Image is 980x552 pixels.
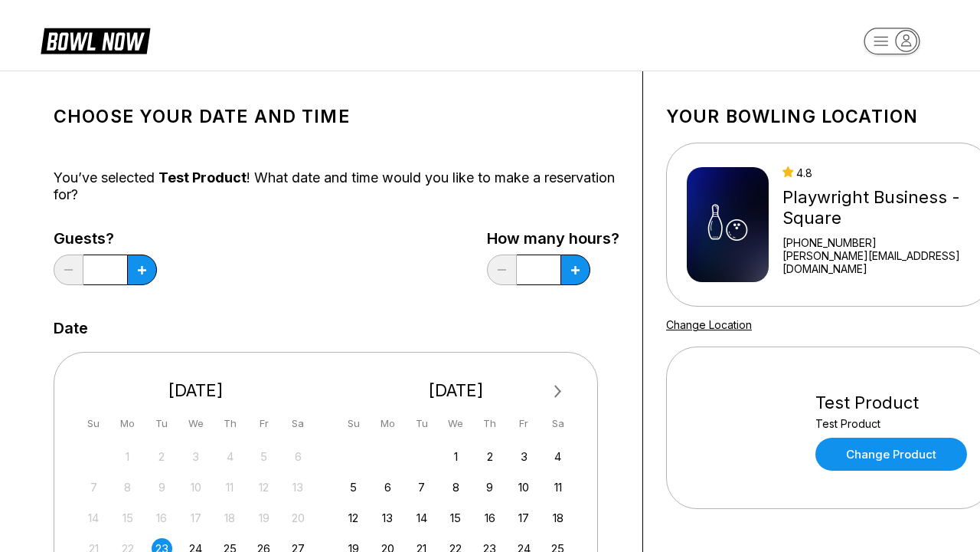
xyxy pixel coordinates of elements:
[288,477,309,498] div: Not available Saturday, September 13th, 2025
[411,477,432,498] div: Choose Tuesday, October 7th, 2025
[546,379,570,404] button: Next Month
[185,508,206,528] div: Not available Wednesday, September 17th, 2025
[220,508,240,528] div: Not available Thursday, September 18th, 2025
[547,477,568,498] div: Choose Saturday, October 11th, 2025
[185,446,206,467] div: Not available Wednesday, September 3rd, 2025
[446,413,466,434] div: We
[479,477,500,498] div: Choose Thursday, October 9th, 2025
[77,380,315,401] div: [DATE]
[687,370,802,485] img: Test Product
[117,413,138,434] div: Mo
[514,477,534,498] div: Choose Friday, October 10th, 2025
[514,446,534,467] div: Choose Friday, October 3rd, 2025
[152,477,172,498] div: Not available Tuesday, September 9th, 2025
[377,413,398,434] div: Mo
[338,380,575,401] div: [DATE]
[220,477,240,498] div: Not available Thursday, September 11th, 2025
[54,169,619,203] div: You’ve selected ! What date and time would you like to make a reservation for?
[83,413,104,434] div: Su
[815,438,967,471] a: Change Product
[253,508,274,528] div: Not available Friday, September 19th, 2025
[343,413,364,434] div: Su
[446,508,466,528] div: Choose Wednesday, October 15th, 2025
[253,413,274,434] div: Fr
[158,169,247,186] span: Test Product
[815,393,967,413] div: Test Product
[152,413,172,434] div: Tu
[514,508,534,528] div: Choose Friday, October 17th, 2025
[411,508,432,528] div: Choose Tuesday, October 14th, 2025
[815,417,967,430] div: Test Product
[782,249,971,275] a: [PERSON_NAME][EMAIL_ADDRESS][DOMAIN_NAME]
[185,477,206,498] div: Not available Wednesday, September 10th, 2025
[411,413,432,434] div: Tu
[782,187,971,228] div: Playwright Business - Square
[514,413,534,434] div: Fr
[220,413,240,434] div: Th
[547,446,568,467] div: Choose Saturday, October 4th, 2025
[54,230,157,247] label: Guests?
[666,318,752,331] a: Change Location
[152,508,172,528] div: Not available Tuesday, September 16th, 2025
[253,477,274,498] div: Not available Friday, September 12th, 2025
[479,446,500,467] div: Choose Thursday, October 2nd, 2025
[220,446,240,467] div: Not available Thursday, September 4th, 2025
[253,446,274,467] div: Not available Friday, September 5th, 2025
[487,230,619,247] label: How many hours?
[83,477,104,498] div: Not available Sunday, September 7th, 2025
[479,508,500,528] div: Choose Thursday, October 16th, 2025
[185,413,206,434] div: We
[152,446,172,467] div: Not available Tuesday, September 2nd, 2025
[377,508,398,528] div: Choose Monday, October 13th, 2025
[54,320,88,337] label: Date
[446,477,466,498] div: Choose Wednesday, October 8th, 2025
[377,477,398,498] div: Choose Monday, October 6th, 2025
[547,413,568,434] div: Sa
[288,508,309,528] div: Not available Saturday, September 20th, 2025
[687,167,769,282] img: Playwright Business - Square
[446,446,466,467] div: Choose Wednesday, October 1st, 2025
[83,508,104,528] div: Not available Sunday, September 14th, 2025
[343,477,364,498] div: Choose Sunday, October 5th, 2025
[782,236,971,249] div: [PHONE_NUMBER]
[343,508,364,528] div: Choose Sunday, October 12th, 2025
[117,446,138,467] div: Not available Monday, September 1st, 2025
[288,413,309,434] div: Sa
[117,477,138,498] div: Not available Monday, September 8th, 2025
[117,508,138,528] div: Not available Monday, September 15th, 2025
[547,508,568,528] div: Choose Saturday, October 18th, 2025
[479,413,500,434] div: Th
[54,106,619,127] h1: Choose your Date and time
[782,166,971,179] div: 4.8
[288,446,309,467] div: Not available Saturday, September 6th, 2025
